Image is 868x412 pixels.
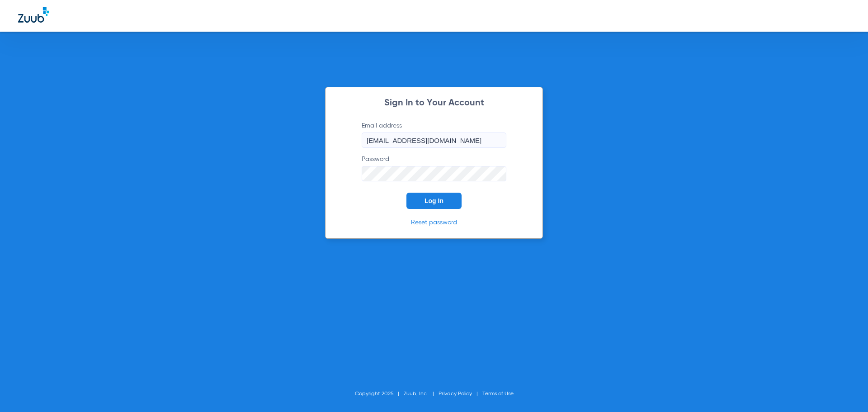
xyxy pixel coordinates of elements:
[411,219,457,226] a: Reset password
[348,99,520,108] h2: Sign In to Your Account
[18,7,49,23] img: Zuub Logo
[362,133,506,148] input: Email address
[362,121,506,148] label: Email address
[425,197,443,204] span: Log In
[362,166,506,181] input: Password
[406,193,462,209] button: Log In
[355,389,404,398] li: Copyright 2025
[482,391,514,397] a: Terms of Use
[439,391,472,397] a: Privacy Policy
[362,155,506,181] label: Password
[404,389,439,398] li: Zuub, Inc.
